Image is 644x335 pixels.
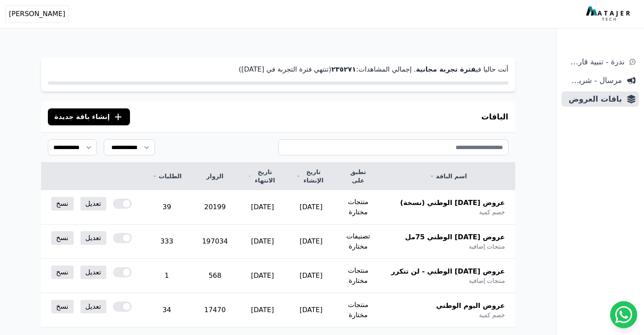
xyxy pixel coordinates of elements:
button: إنشاء باقة جديدة [48,108,130,125]
td: 34 [142,293,192,327]
span: عروض [DATE] الوطني - لن تتكرر [391,266,505,277]
td: منتجات مختارة [335,293,381,327]
a: تعديل [80,197,106,210]
img: MatajerTech Logo [586,6,632,22]
td: [DATE] [238,224,287,259]
span: ندرة - تنبية قارب علي النفاذ [565,56,625,68]
td: [DATE] [287,224,335,259]
p: أنت حاليا في . إجمالي المشاهدات: (تنتهي فترة التجربة في [DATE]) [48,64,509,75]
td: 39 [142,190,192,224]
span: منتجات إضافية [469,277,505,285]
td: 17470 [192,293,238,327]
strong: فترة تجربة مجانية [416,65,475,73]
td: [DATE] [287,293,335,327]
span: خصم كمية [479,208,505,216]
a: تاريخ الإنشاء [297,168,325,185]
td: [DATE] [238,259,287,293]
span: [PERSON_NAME] [9,9,65,19]
td: [DATE] [238,293,287,327]
td: منتجات مختارة [335,259,381,293]
a: نسخ [51,266,74,279]
a: نسخ [51,197,74,210]
a: تاريخ الانتهاء [248,168,276,185]
td: 568 [192,259,238,293]
a: الطلبات [152,172,182,180]
td: 20199 [192,190,238,224]
td: تصنيفات مختارة [335,224,381,259]
td: [DATE] [238,190,287,224]
td: منتجات مختارة [335,190,381,224]
span: مرسال - شريط دعاية [565,75,622,86]
a: نسخ [51,231,74,245]
a: تعديل [80,231,106,245]
td: 1 [142,259,192,293]
a: تعديل [80,266,106,279]
td: 197034 [192,224,238,259]
a: اسم الباقة [391,172,505,180]
strong: ٢۳٥٢٧١ [331,65,356,73]
a: تعديل [80,300,106,313]
button: [PERSON_NAME] [5,5,69,23]
td: 333 [142,224,192,259]
td: [DATE] [287,190,335,224]
span: عروض اليوم الوطني [436,301,505,311]
span: عروض [DATE] الوطني (نسخة) [400,198,505,208]
span: باقات العروض [565,93,622,105]
h3: الباقات [481,111,509,123]
span: خصم كمية [479,311,505,319]
span: عروض [DATE] الوطني 75مل [405,232,505,242]
td: [DATE] [287,259,335,293]
th: تطبق على [335,163,381,190]
span: إنشاء باقة جديدة [55,112,110,122]
th: الزوار [192,163,238,190]
a: نسخ [51,300,74,313]
span: منتجات إضافية [469,242,505,251]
